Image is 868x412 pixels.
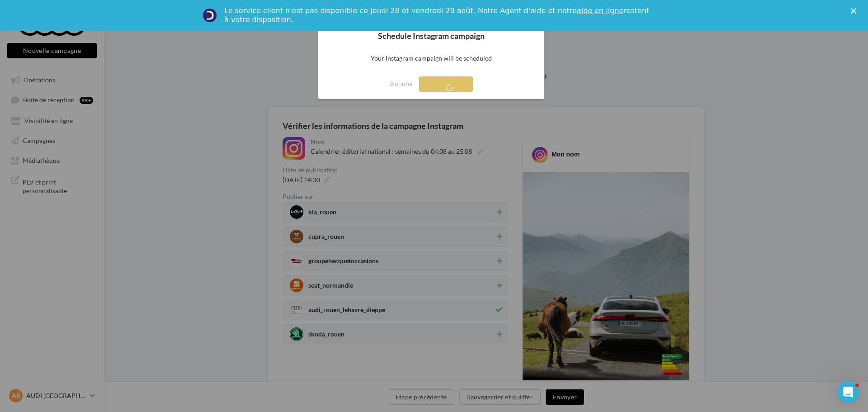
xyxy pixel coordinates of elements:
img: Profile image for Service-Client [203,8,217,23]
iframe: Intercom live chat [837,381,859,403]
a: aide en ligne [577,6,623,15]
div: Fermer [851,8,860,14]
div: Le service client n'est pas disponible ce jeudi 28 et vendredi 29 août. Notre Agent d'aide et not... [224,6,651,24]
p: Your Instagram campaign will be scheduled [318,47,544,69]
button: Annuler [390,76,414,91]
h2: Schedule Instagram campaign [318,24,544,47]
button: Programmer [419,76,473,92]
